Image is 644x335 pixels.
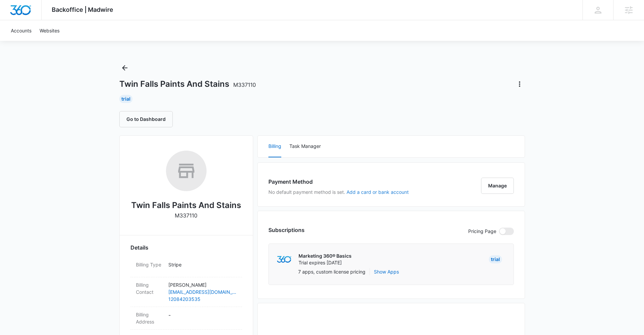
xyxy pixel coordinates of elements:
dt: Billing Contact [136,281,163,295]
a: Accounts [7,20,35,41]
div: Trial [119,95,133,103]
p: [PERSON_NAME] [168,281,237,288]
h3: Subscriptions [268,226,305,234]
button: Show Apps [374,268,399,275]
a: Websites [35,20,64,41]
div: Trial [489,255,502,263]
p: M337110 [175,211,197,220]
dd: - [168,311,237,325]
button: Go to Dashboard [119,111,173,127]
button: Add a card or bank account [347,190,409,195]
p: Pricing Page [468,228,496,235]
div: Billing Address- [130,307,242,330]
h2: Twin Falls Paints And Stains [131,199,241,211]
button: Back [119,62,130,73]
p: Trial expires [DATE] [299,259,352,266]
p: Marketing 360® Basics [299,253,352,259]
span: M337110 [233,81,256,88]
dt: Billing Type [136,261,163,268]
p: Stripe [168,261,237,268]
span: Details [130,243,148,252]
h3: Payment Method [268,178,409,186]
dt: Billing Address [136,311,163,325]
a: 12084203535 [168,295,237,303]
p: 7 apps, custom license pricing [298,268,365,275]
p: No default payment method is set. [268,188,409,196]
button: Billing [268,136,281,157]
button: Actions [514,79,525,89]
h1: Twin Falls Paints And Stains [119,79,256,89]
div: Billing TypeStripe [130,257,242,277]
a: [EMAIL_ADDRESS][DOMAIN_NAME] [168,288,237,295]
span: Backoffice | Madwire [52,6,113,13]
button: Manage [481,178,514,194]
img: marketing360Logo [277,256,291,263]
button: Task Manager [289,136,321,157]
div: Billing Contact[PERSON_NAME][EMAIL_ADDRESS][DOMAIN_NAME]12084203535 [130,277,242,307]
